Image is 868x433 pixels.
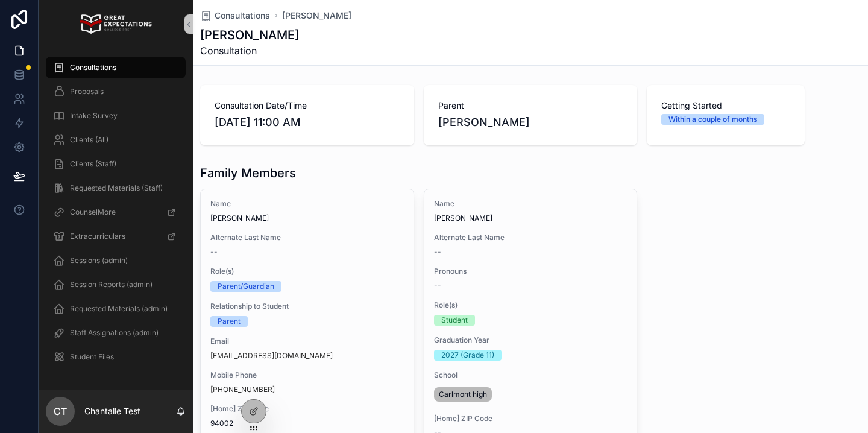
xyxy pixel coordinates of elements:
div: scrollable content [39,48,193,390]
span: Alternate Last Name [210,233,404,242]
span: Proposals [70,87,104,96]
a: CounselMore [46,201,186,223]
span: [PERSON_NAME] [438,114,623,131]
span: Consultations [70,63,116,72]
a: Requested Materials (Staff) [46,177,186,199]
a: Requested Materials (admin) [46,298,186,320]
span: Alternate Last Name [434,233,627,242]
img: App logo [80,14,151,34]
span: Consultations [215,10,270,22]
a: Clients (All) [46,129,186,151]
span: Staff Assignations (admin) [70,328,159,338]
span: Intake Survey [70,111,118,121]
span: Graduation Year [434,335,627,345]
span: School [434,370,627,380]
span: Getting Started [661,100,790,112]
span: Clients (Staff) [70,159,116,169]
span: -- [210,247,218,257]
div: Parent [218,316,241,327]
h1: Family Members [200,165,296,182]
span: Sessions (admin) [70,256,128,265]
span: -- [434,281,441,291]
p: Chantalle Test [84,405,140,417]
span: [DATE] 11:00 AM [215,114,400,131]
a: Session Reports (admin) [46,274,186,296]
span: Carlmont high [439,390,487,399]
span: Role(s) [434,300,627,310]
span: Session Reports (admin) [70,280,153,289]
span: Pronouns [434,267,627,276]
span: Consultation [200,43,299,58]
span: Name [210,199,404,209]
span: [Home] ZIP Code [434,414,627,423]
span: Role(s) [210,267,404,276]
span: -- [434,247,441,257]
a: Consultations [200,10,270,22]
h1: [PERSON_NAME] [200,27,299,43]
span: Parent [438,100,623,112]
a: Sessions (admin) [46,250,186,271]
span: Mobile Phone [210,370,404,380]
span: Clients (All) [70,135,108,145]
a: [EMAIL_ADDRESS][DOMAIN_NAME] [210,351,333,361]
span: 94002 [210,419,404,428]
span: Name [434,199,627,209]
a: [PHONE_NUMBER] [210,385,275,394]
span: CounselMore [70,207,116,217]
span: Requested Materials (admin) [70,304,168,314]
a: Consultations [46,57,186,78]
a: Extracurriculars [46,226,186,247]
div: Student [441,315,468,326]
a: Intake Survey [46,105,186,127]
div: 2027 (Grade 11) [441,350,494,361]
div: Parent/Guardian [218,281,274,292]
span: Relationship to Student [210,302,404,311]
span: Student Files [70,352,114,362]
span: Requested Materials (Staff) [70,183,163,193]
span: [PERSON_NAME] [210,213,404,223]
span: Consultation Date/Time [215,100,400,112]
a: Staff Assignations (admin) [46,322,186,344]
span: Email [210,337,404,346]
a: [PERSON_NAME] [282,10,351,22]
a: Clients (Staff) [46,153,186,175]
a: Proposals [46,81,186,103]
div: Within a couple of months [668,114,757,125]
span: [Home] ZIP Code [210,404,404,414]
a: Student Files [46,346,186,368]
span: [PERSON_NAME] [434,213,627,223]
span: Extracurriculars [70,232,125,241]
span: CT [54,404,67,419]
